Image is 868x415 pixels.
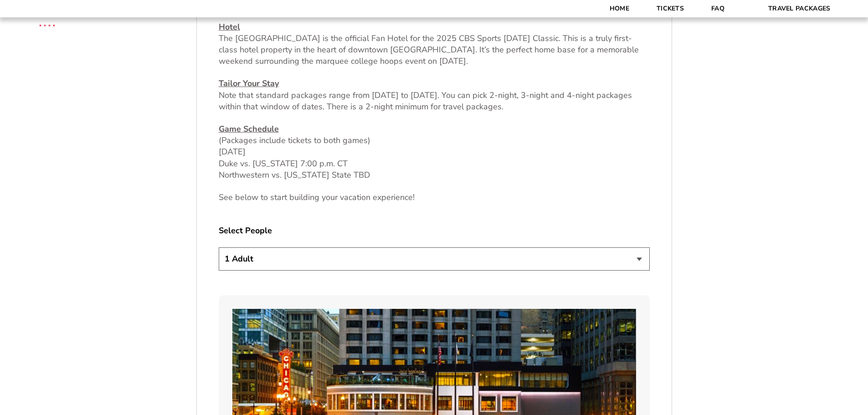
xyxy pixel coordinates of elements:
[219,78,650,113] p: Note that standard packages range from [DATE] to [DATE]. You can pick 2-night, 3-night and 4-nigh...
[27,5,67,44] img: CBS Sports Thanksgiving Classic
[219,123,279,134] u: Game Schedule
[219,21,650,67] p: The [GEOGRAPHIC_DATA] is the official Fan Hotel for the 2025 CBS Sports [DATE] Classic. This is a...
[219,21,240,32] u: Hotel
[219,78,279,89] u: Tailor Your Stay
[219,192,415,203] span: See below to start building your vacation experience!
[219,123,650,181] p: (Packages include tickets to both games) [DATE] Duke vs. [US_STATE] 7:00 p.m. CT Northwestern vs....
[219,225,650,236] label: Select People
